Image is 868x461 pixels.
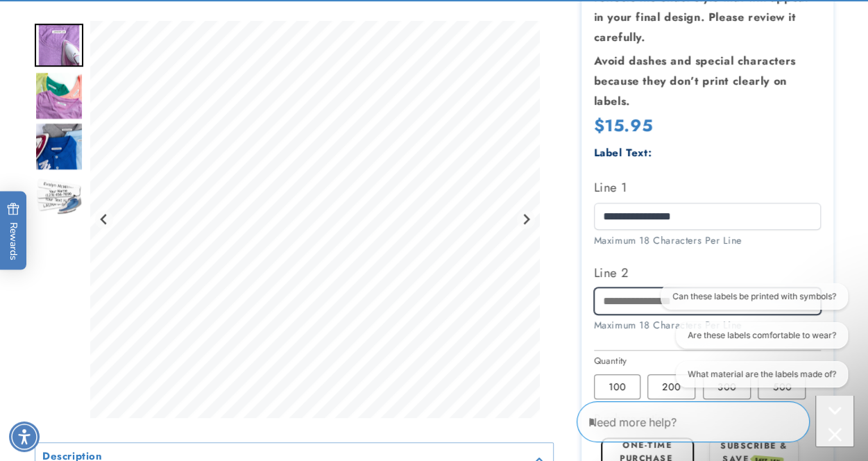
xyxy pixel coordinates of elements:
[641,283,855,399] iframe: Gorgias live chat conversation starters
[594,262,822,284] label: Line 2
[35,21,83,69] div: Go to slide 1
[594,354,629,368] legend: Quantity
[594,374,640,399] label: 100
[594,318,822,333] div: Maximum 18 Characters Per Line
[594,53,796,109] strong: Avoid dashes and special characters because they don’t print clearly on labels.
[95,210,114,229] button: Go to last slide
[594,113,653,137] span: $15.95
[35,122,83,171] div: Go to slide 3
[35,72,83,120] img: Iron on name tags ironed to a t-shirt
[35,224,83,272] div: Go to slide 5
[35,24,83,67] img: Iron on name label being ironed to shirt
[35,122,83,171] img: Iron on name labels ironed to shirt collar
[594,145,652,160] label: Label Text:
[35,72,83,120] div: Go to slide 2
[7,203,20,260] span: Rewards
[35,173,83,221] img: Iron-on name labels with an iron
[594,233,822,248] div: Maximum 18 Characters Per Line
[9,421,40,452] div: Accessibility Menu
[35,173,83,221] div: Go to slide 4
[594,176,822,199] label: Line 1
[577,396,854,447] iframe: Gorgias Floating Chat
[517,210,536,229] button: Next slide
